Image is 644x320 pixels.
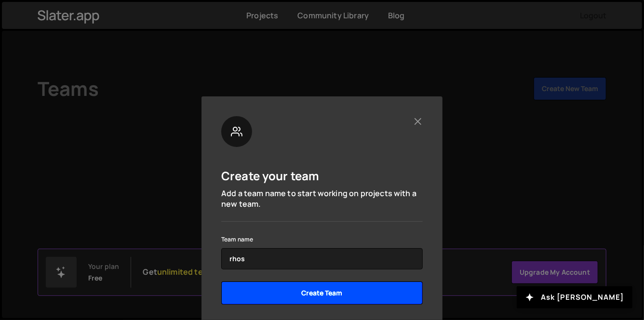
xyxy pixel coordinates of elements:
[517,286,632,308] button: Ask [PERSON_NAME]
[221,248,423,269] input: name
[221,235,253,244] label: Team name
[221,188,423,210] p: Add a team name to start working on projects with a new team.
[413,116,423,126] button: Close
[221,281,423,305] input: Create Team
[221,168,320,183] h5: Create your team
